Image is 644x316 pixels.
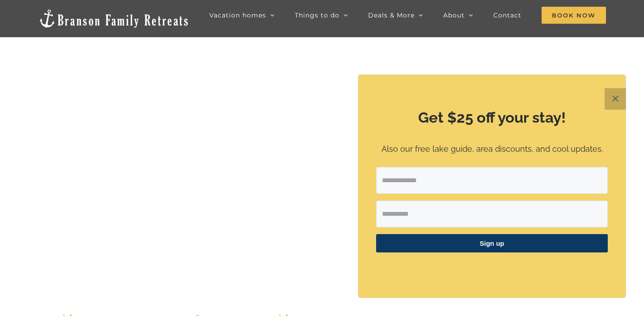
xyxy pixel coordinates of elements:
[209,12,266,18] span: Vacation homes
[443,12,465,18] span: About
[542,6,606,24] a: Book Now
[209,6,275,24] a: Vacation homes
[368,6,423,24] a: Deals & More
[295,12,339,18] span: Things to do
[376,201,608,227] input: First Name
[376,167,608,194] input: Email Address
[443,6,473,24] a: About
[376,107,608,128] h2: Get $25 off your stay!
[542,7,606,24] span: Book Now
[209,6,606,24] nav: Main Menu Sticky
[376,264,608,273] p: ​
[605,88,626,110] button: Close
[493,6,521,24] a: Contact
[255,124,389,297] iframe: Branson Family Retreats - Opens on Book page - Availability/Property Search Widget
[156,68,488,99] b: Find that Vacation Feeling
[368,12,415,18] span: Deals & More
[144,99,500,118] h1: [GEOGRAPHIC_DATA], [GEOGRAPHIC_DATA], [US_STATE]
[376,143,608,156] p: Also our free lake guide, area discounts, and cool updates.
[38,9,190,29] img: Branson Family Retreats Logo
[295,6,348,24] a: Things to do
[376,234,608,252] button: Sign up
[493,12,521,18] span: Contact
